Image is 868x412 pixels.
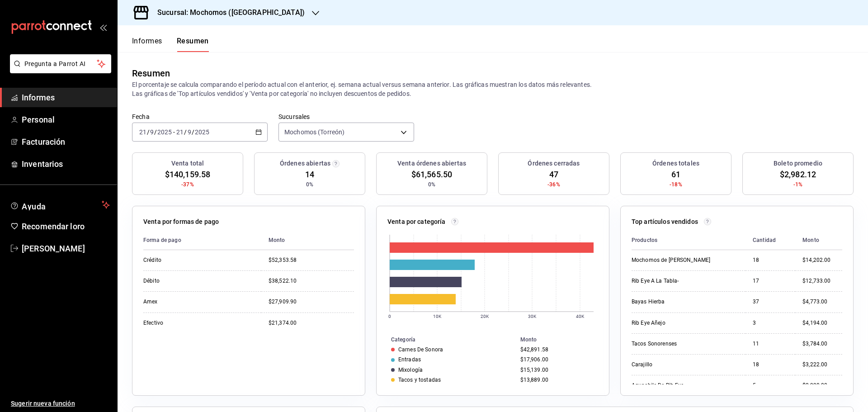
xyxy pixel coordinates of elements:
font: $13,889.00 [520,377,548,383]
font: 0% [306,181,313,188]
font: Productos [632,237,657,243]
font: Venta órdenes abiertas [397,160,466,167]
font: 17 [753,278,759,284]
font: / [154,128,157,136]
font: Venta por formas de pago [143,218,219,225]
font: Órdenes totales [652,160,699,167]
font: 11 [753,341,759,347]
font: 0% [428,181,435,188]
font: 3 [753,320,756,326]
button: Pregunta a Parrot AI [10,54,111,73]
font: Amex [143,298,158,305]
font: $17,906.00 [520,356,548,363]
font: Bayas Hierba [632,298,665,305]
font: / [184,128,187,136]
font: Boleto promedio [774,160,822,167]
font: $140,159.58 [165,170,210,179]
font: Monto [269,237,285,243]
font: Crédito [143,257,161,263]
font: Efectivo [143,320,163,326]
input: ---- [194,128,210,136]
input: -- [139,128,147,136]
font: Sucursal: Mochomos ([GEOGRAPHIC_DATA]) [157,8,305,17]
font: $38,522.10 [269,278,297,284]
font: Carajillo [632,361,652,368]
div: pestañas de navegación [132,36,209,52]
font: -1% [793,181,802,188]
font: / [147,128,150,136]
text: 40K [576,314,585,319]
font: Cantidad [753,237,776,243]
font: Entradas [398,356,421,363]
font: $4,773.00 [802,298,827,305]
text: 20K [481,314,489,319]
font: 5 [753,382,756,388]
text: 10K [433,314,442,319]
input: -- [187,128,192,136]
font: Carnes De Sonora [398,346,443,353]
font: Resumen [177,37,209,45]
font: Forma de pago [143,237,181,243]
font: Facturación [22,137,65,147]
font: Tacos y tostadas [398,377,441,383]
font: Rib Eye A La Tabla- [632,278,679,284]
input: ---- [157,128,172,136]
font: $42,891.58 [520,346,548,353]
font: El porcentaje se calcula comparando el período actual con el anterior, ej. semana actual versus s... [132,81,592,88]
font: 14 [305,170,314,179]
font: Ayuda [22,202,46,211]
font: Órdenes cerradas [528,160,580,167]
font: $14,202.00 [802,257,830,263]
font: Top artículos vendidos [632,218,698,225]
font: Resumen [132,68,170,79]
font: Inventarios [22,159,63,169]
font: Débito [143,278,160,284]
font: Monto [802,237,819,243]
font: $21,374.00 [269,320,297,326]
font: Rib Eye Añejo [632,320,665,326]
font: 47 [549,170,558,179]
font: Tacos Sonorenses [632,341,677,347]
font: $27,909.90 [269,298,297,305]
font: Venta total [171,160,204,167]
font: $2,990.00 [802,382,827,388]
text: 30K [528,314,537,319]
font: Recomendar loro [22,222,85,231]
font: $3,222.00 [802,361,827,368]
font: $12,733.00 [802,278,830,284]
font: $52,353.58 [269,257,297,263]
font: $2,982.12 [780,170,816,179]
font: Informes [132,37,162,45]
font: 61 [671,170,680,179]
font: $4,194.00 [802,320,827,326]
font: $15,139.00 [520,367,548,373]
font: -18% [670,181,682,188]
font: Pregunta a Parrot AI [24,60,86,67]
font: Venta por categoría [387,218,446,225]
font: Sucursales [278,113,310,120]
font: Órdenes abiertas [280,160,330,167]
font: [PERSON_NAME] [22,244,85,253]
font: Monto [520,336,537,343]
font: $61,565.50 [411,170,452,179]
input: -- [176,128,184,136]
font: Categoría [391,336,415,343]
font: - [173,128,175,136]
font: Fecha [132,113,150,120]
font: Aguachile De Rib Eye- [632,382,685,388]
font: Las gráficas de 'Top artículos vendidos' y 'Venta por categoría' no incluyen descuentos de pedidos. [132,90,411,97]
font: $3,784.00 [802,341,827,347]
font: Personal [22,115,55,124]
a: Pregunta a Parrot AI [6,66,111,75]
text: 0 [388,314,391,319]
button: abrir_cajón_menú [99,24,107,31]
font: 18 [753,257,759,263]
font: 18 [753,361,759,368]
font: Mochomos (Torreón) [284,128,344,136]
font: / [192,128,194,136]
font: Mixología [398,367,423,373]
font: Sugerir nueva función [11,400,75,407]
font: -36% [547,181,560,188]
font: -37% [181,181,194,188]
font: Informes [22,93,55,102]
